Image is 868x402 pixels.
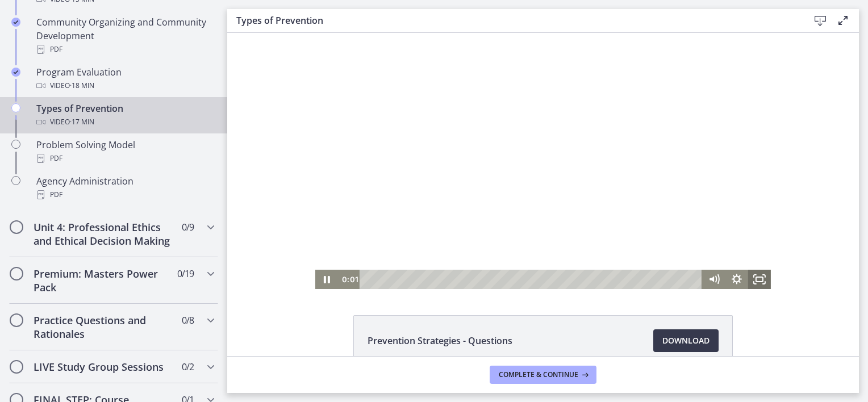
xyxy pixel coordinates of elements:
div: Agency Administration [36,174,214,202]
span: Prevention Strategies - Questions [368,334,512,347]
button: Show settings menu [498,237,521,256]
div: Video [36,115,214,129]
div: Types of Prevention [36,102,214,129]
h2: Practice Questions and Rationales [34,313,172,341]
span: 0 / 19 [177,267,194,280]
i: Completed [11,18,20,27]
span: 0 / 9 [182,220,194,234]
div: Community Organizing and Community Development [36,15,214,56]
span: 0 / 8 [182,313,194,327]
span: · 17 min [70,115,94,129]
h2: Premium: Masters Power Pack [34,267,172,294]
h2: LIVE Study Group Sessions [34,360,172,374]
span: 0 / 2 [182,360,194,374]
a: Download [653,329,719,352]
h3: Types of Prevention [236,14,791,27]
span: Download [662,334,710,347]
span: · 18 min [70,79,94,93]
div: Problem Solving Model [36,138,214,165]
div: PDF [36,43,214,56]
div: Program Evaluation [36,65,214,93]
div: Video [36,79,214,93]
button: Mute [475,237,498,256]
button: Complete & continue [490,366,596,384]
i: Completed [11,68,20,77]
button: Fullscreen [521,237,544,256]
h2: Unit 4: Professional Ethics and Ethical Decision Making [34,220,172,248]
div: PDF [36,188,214,202]
iframe: Video Lesson [227,33,859,289]
div: PDF [36,152,214,165]
span: Complete & continue [499,370,578,379]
